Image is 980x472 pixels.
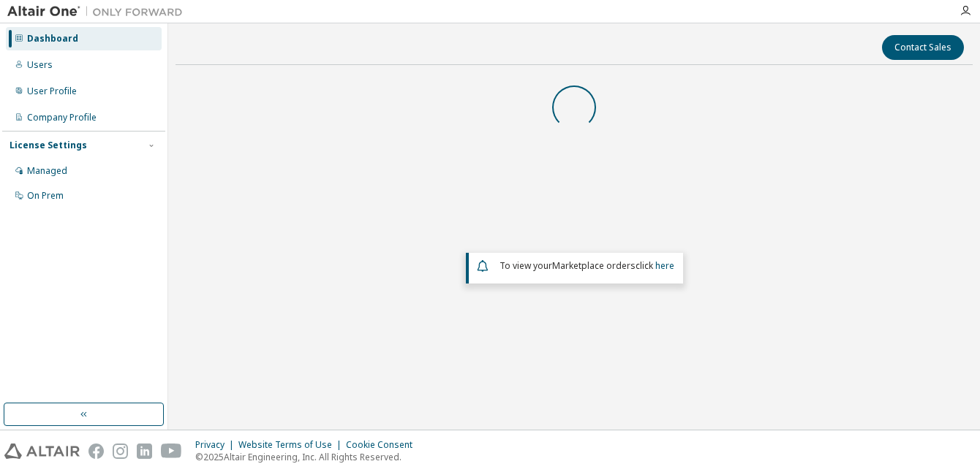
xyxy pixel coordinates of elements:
button: Contact Sales [882,35,964,60]
div: Managed [27,165,67,177]
div: Privacy [195,439,238,451]
img: youtube.svg [161,444,182,459]
div: License Settings [10,140,87,151]
img: instagram.svg [113,444,128,459]
img: facebook.svg [88,444,104,459]
img: altair_logo.svg [4,444,80,459]
div: Dashboard [27,33,78,45]
div: Users [27,59,53,71]
div: Cookie Consent [346,439,421,451]
p: © 2025 Altair Engineering, Inc. All Rights Reserved. [195,451,421,463]
img: linkedin.svg [137,444,152,459]
span: To view your click [500,259,674,272]
div: User Profile [27,85,77,97]
em: Marketplace orders [552,259,636,272]
a: here [655,259,674,272]
div: Website Terms of Use [238,439,346,451]
img: Altair One [7,4,190,19]
div: Company Profile [27,112,97,123]
div: On Prem [27,190,64,202]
